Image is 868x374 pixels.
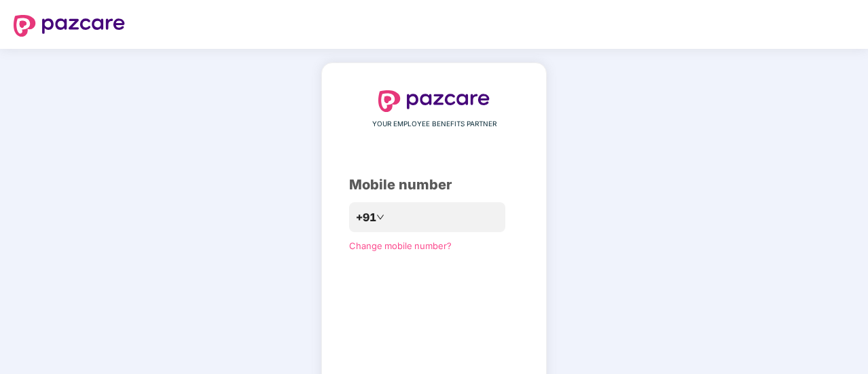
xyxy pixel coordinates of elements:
[349,174,519,195] div: Mobile number
[372,119,496,130] span: YOUR EMPLOYEE BENEFITS PARTNER
[378,90,490,112] img: logo
[349,240,452,251] a: Change mobile number?
[376,213,384,221] span: down
[14,15,125,37] img: logo
[356,209,376,226] span: +91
